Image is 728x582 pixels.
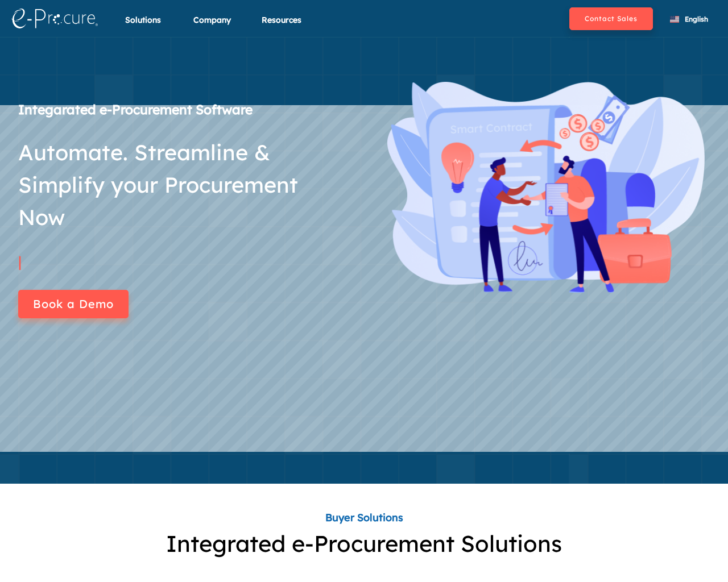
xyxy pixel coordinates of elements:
img: logo [11,9,98,28]
button: Contact Sales [569,7,653,30]
div: Integarated e-Procurement Software [18,100,346,120]
div: Resources [262,14,301,40]
span: English [685,15,708,23]
div: Solutions [125,14,161,40]
img: banner [387,82,705,293]
div: Company [193,14,231,40]
button: Book a Demo [18,290,129,318]
div: Automate. Streamline & Simplify your Procurement Now [18,136,346,234]
span: | [18,252,22,271]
